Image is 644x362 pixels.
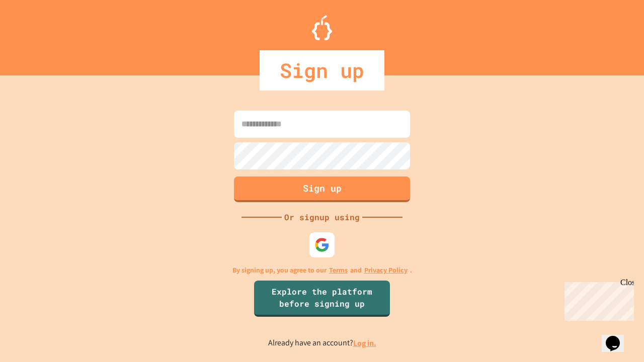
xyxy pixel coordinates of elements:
[314,237,330,252] img: google-icon.svg
[232,265,412,276] p: By signing up, you agree to our and .
[268,337,376,349] p: Already have an account?
[364,265,408,276] a: Privacy Policy
[254,281,390,317] a: Explore the platform before signing up
[234,176,410,202] button: Sign up
[4,4,69,64] div: Chat with us now!Close
[602,322,634,352] iframe: chat widget
[560,278,634,321] iframe: chat widget
[282,211,362,223] div: Or signup using
[329,265,348,276] a: Terms
[260,50,384,90] div: Sign up
[312,15,332,40] img: Logo.svg
[353,338,376,348] a: Log in.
